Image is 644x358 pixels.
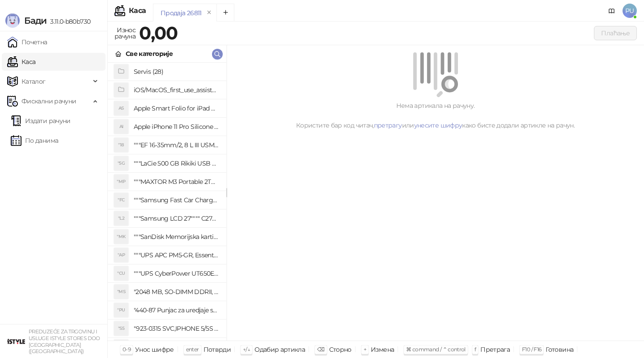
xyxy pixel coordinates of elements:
[7,332,25,350] img: 64x64-companyLogo-77b92cf4-9946-4f36-9751-bf7bb5fd2c7d.png
[113,24,137,42] div: Износ рачуна
[47,17,90,26] span: 3.11.0-b80b730
[134,321,219,336] h4: "923-0315 SVC,IPHONE 5/5S BATTERY REMOVAL TRAY Držač za iPhone sa kojim se otvara display
[114,211,128,226] div: "L2
[114,119,128,134] div: AI
[139,22,178,44] strong: 0,00
[134,230,219,244] h4: """SanDisk Memorijska kartica 256GB microSDXC sa SD adapterom SDSQXA1-256G-GN6MA - Extreme PLUS, ...
[594,26,637,40] button: Плаћање
[123,346,131,353] span: 0-9
[114,101,128,115] div: AS
[134,266,219,281] h4: """UPS CyberPower UT650EG, 650VA/360W , line-int., s_uko, desktop"""
[216,4,234,21] button: Add tab
[126,49,173,59] div: Све категорије
[114,321,128,336] div: "S5
[134,248,219,262] h4: """UPS APC PM5-GR, Essential Surge Arrest,5 utic_nica"""
[5,13,20,28] img: Logo
[114,340,128,354] div: "SD
[114,248,128,262] div: "AP
[114,193,128,207] div: "FC
[134,138,219,152] h4: """EF 16-35mm/2, 8 L III USM"""
[374,121,402,129] a: претрагу
[114,230,128,244] div: "MK
[134,193,219,207] h4: """Samsung Fast Car Charge Adapter, brzi auto punja_, boja crna"""
[11,112,71,130] a: Издати рачуни
[134,285,219,299] h4: "2048 MB, SO-DIMM DDRII, 667 MHz, Napajanje 1,8 0,1 V, Latencija CL5"
[203,9,215,17] button: remove
[114,156,128,170] div: "5G
[134,119,219,134] h4: Apple iPhone 11 Pro Silicone Case - Black
[21,92,76,110] span: Фискални рачуни
[254,344,305,355] div: Одабир артикла
[364,346,366,353] span: +
[114,266,128,281] div: "CU
[186,346,199,353] span: enter
[237,101,633,130] div: Нема артикала на рачуну. Користите бар код читач, или како бисте додали артикле на рачун.
[24,15,47,26] span: Бади
[21,72,46,90] span: Каталог
[161,8,202,18] div: Продаја 26811
[29,328,100,354] small: PREDUZEĆE ZA TRGOVINU I USLUGE ISTYLE STORES DOO [GEOGRAPHIC_DATA] ([GEOGRAPHIC_DATA])
[134,340,219,354] h4: "923-0448 SVC,IPHONE,TOURQUE DRIVER KIT .65KGF- CM Šrafciger "
[129,7,146,14] div: Каса
[114,285,128,299] div: "MS
[475,346,476,353] span: f
[114,138,128,152] div: "18
[605,4,619,18] a: Документација
[371,344,394,355] div: Измена
[243,346,250,353] span: ↑/↓
[135,344,174,355] div: Унос шифре
[134,303,219,317] h4: "440-87 Punjac za uredjaje sa micro USB portom 4/1, Stand."
[7,33,47,51] a: Почетна
[329,344,352,355] div: Сторно
[134,83,219,97] h4: iOS/MacOS_first_use_assistance (4)
[7,53,35,71] a: Каса
[134,64,219,79] h4: Servis (28)
[134,211,219,226] h4: """Samsung LCD 27"""" C27F390FHUXEN"""
[114,175,128,189] div: "MP
[546,344,573,355] div: Готовина
[623,4,637,18] span: PU
[134,101,219,115] h4: Apple Smart Folio for iPad mini (A17 Pro) - Sage
[134,175,219,189] h4: """MAXTOR M3 Portable 2TB 2.5"""" crni eksterni hard disk HX-M201TCB/GM"""
[522,346,541,353] span: F10 / F16
[114,303,128,317] div: "PU
[414,121,462,129] a: унесите шифру
[480,344,510,355] div: Претрага
[134,156,219,170] h4: """LaCie 500 GB Rikiki USB 3.0 / Ultra Compact & Resistant aluminum / USB 3.0 / 2.5"""""""
[108,63,226,341] div: grid
[11,132,58,149] a: По данима
[203,344,231,355] div: Потврди
[406,346,466,353] span: ⌘ command / ⌃ control
[317,346,324,353] span: ⌫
